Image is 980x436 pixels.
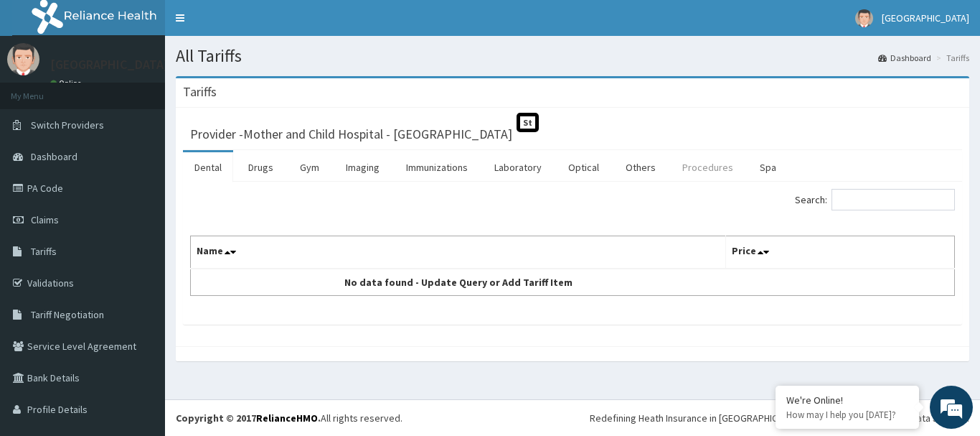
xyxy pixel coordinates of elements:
span: Tariffs [31,245,57,258]
span: [GEOGRAPHIC_DATA] [882,11,969,24]
label: Search: [795,189,955,210]
a: Others [614,152,667,182]
li: Tariffs [933,52,969,64]
div: We're Online! [786,394,908,407]
span: Tariff Negotiation [31,308,104,321]
p: [GEOGRAPHIC_DATA] [50,58,169,71]
a: Gym [288,152,331,182]
a: Optical [557,152,611,182]
th: Name [191,236,726,269]
span: Claims [31,213,59,226]
th: Price [725,236,955,269]
h3: Provider - Mother and Child Hospital - [GEOGRAPHIC_DATA] [190,128,512,141]
strong: Copyright © 2017 . [176,412,321,425]
a: Procedures [671,152,745,182]
div: Redefining Heath Insurance in [GEOGRAPHIC_DATA] using Telemedicine and Data Science! [590,411,969,425]
a: Online [50,78,85,88]
a: Dashboard [878,52,931,64]
a: Dental [183,152,233,182]
span: Switch Providers [31,119,104,131]
h3: Tariffs [183,85,217,98]
img: User Image [855,9,873,27]
a: Imaging [334,152,391,182]
p: How may I help you today? [786,409,908,421]
a: RelianceHMO [256,412,318,425]
span: St [517,113,539,132]
input: Search: [831,189,955,210]
h1: All Tariffs [176,47,969,65]
a: Immunizations [395,152,479,182]
a: Drugs [237,152,285,182]
span: Dashboard [31,150,77,163]
img: User Image [7,43,39,75]
td: No data found - Update Query or Add Tariff Item [191,269,726,296]
a: Spa [748,152,788,182]
a: Laboratory [483,152,553,182]
footer: All rights reserved. [165,399,980,436]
